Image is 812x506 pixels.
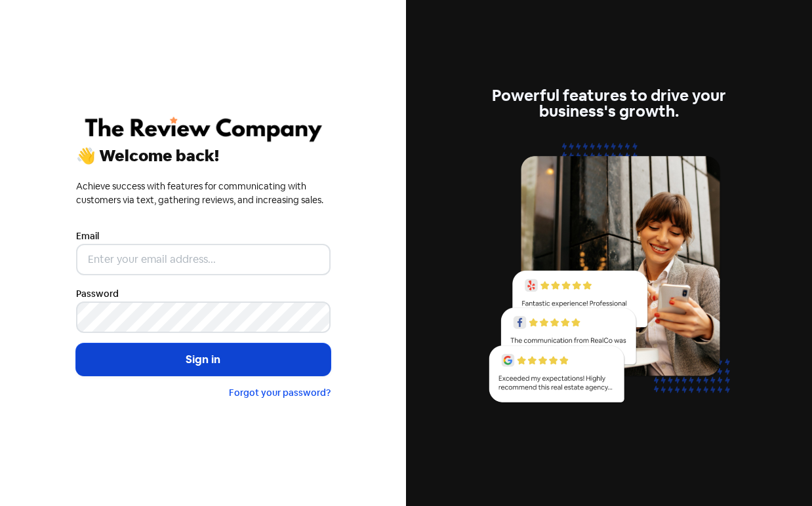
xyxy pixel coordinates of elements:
div: 👋 Welcome back! [76,148,331,164]
div: Achieve success with features for communicating with customers via text, gathering reviews, and i... [76,180,331,207]
label: Password [76,287,119,301]
input: Enter your email address... [76,244,331,275]
button: Sign in [76,343,331,376]
div: Powerful features to drive your business's growth. [482,88,737,119]
a: Forgot your password? [229,387,331,399]
img: reviews [482,135,737,418]
label: Email [76,229,99,243]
